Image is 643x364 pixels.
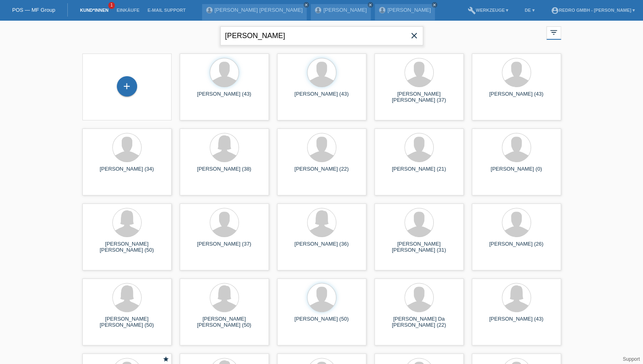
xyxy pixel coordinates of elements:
div: [PERSON_NAME] (26) [478,241,555,254]
div: [PERSON_NAME] (37) [186,241,262,254]
div: [PERSON_NAME] [PERSON_NAME] (37) [381,91,457,104]
div: [PERSON_NAME] (43) [284,91,360,104]
a: [PERSON_NAME] [PERSON_NAME] [215,7,303,13]
input: Suche... [220,26,423,45]
a: buildWerkzeuge ▾ [464,8,513,13]
i: close [304,3,308,7]
a: account_circleRedro GmbH - [PERSON_NAME] ▾ [546,8,639,13]
i: build [468,6,476,15]
div: [PERSON_NAME] (22) [284,166,360,179]
a: Kund*innen [76,8,112,13]
a: DE ▾ [520,8,538,13]
div: [PERSON_NAME] [PERSON_NAME] (31) [381,241,457,254]
div: [PERSON_NAME] (38) [186,166,262,179]
div: [PERSON_NAME] [PERSON_NAME] (50) [89,241,165,254]
span: 1 [108,2,115,9]
a: close [368,2,373,8]
a: Support [623,356,640,362]
i: close [409,31,419,41]
div: [PERSON_NAME] (43) [478,91,555,104]
div: [PERSON_NAME] (43) [478,316,555,329]
i: close [368,3,372,7]
i: close [432,3,437,7]
div: [PERSON_NAME] (34) [89,166,165,179]
div: [PERSON_NAME] (21) [381,166,457,179]
a: [PERSON_NAME] [387,7,431,13]
a: [PERSON_NAME] [323,7,367,13]
a: close [432,2,437,8]
div: [PERSON_NAME] (0) [478,166,555,179]
div: Kund*in hinzufügen [117,79,137,93]
div: [PERSON_NAME] (43) [186,91,262,104]
div: [PERSON_NAME] [PERSON_NAME] (50) [186,316,262,329]
a: POS — MF Group [12,7,55,13]
a: E-Mail Support [144,8,190,13]
a: close [303,2,309,8]
i: star [163,356,169,362]
i: account_circle [551,6,559,15]
div: [PERSON_NAME] (36) [284,241,360,254]
div: [PERSON_NAME] Da [PERSON_NAME] (22) [381,316,457,329]
a: Einkäufe [112,8,143,13]
div: [PERSON_NAME] [PERSON_NAME] (50) [89,316,165,329]
div: [PERSON_NAME] (50) [284,316,360,329]
i: filter_list [549,28,558,37]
